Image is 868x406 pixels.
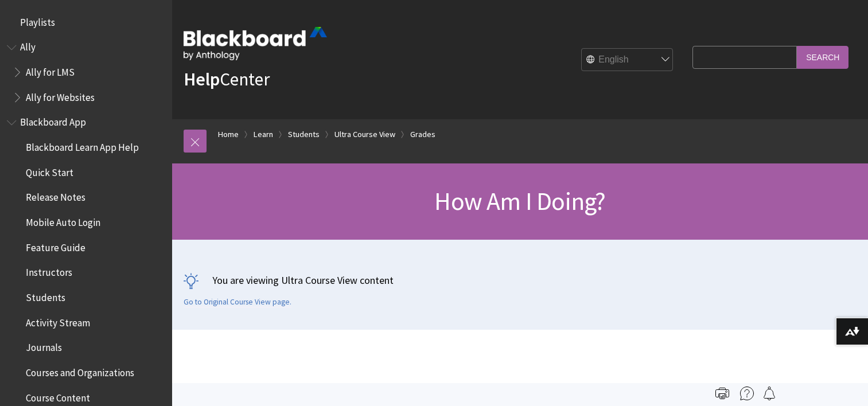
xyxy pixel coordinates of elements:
span: Release Notes [26,188,85,204]
span: Ally [20,38,36,53]
span: How Am I Doing? [434,185,605,217]
span: How Am I Doing? report [184,380,687,404]
p: You are viewing Ultra Course View content [184,273,857,287]
span: Playlists [20,13,55,28]
span: Activity Stream [26,313,90,329]
span: Course Content [26,388,90,404]
span: Blackboard Learn App Help [26,138,139,153]
span: Quick Start [26,163,73,178]
nav: Book outline for Playlists [7,13,165,32]
strong: Help [184,68,220,91]
span: Journals [26,338,62,354]
span: Students [26,288,65,303]
a: Learn [254,127,273,142]
span: Blackboard App [20,113,86,128]
img: Follow this page [762,387,776,400]
input: Search [797,46,848,68]
img: More help [740,387,754,400]
span: Feature Guide [26,238,85,253]
span: Ally for Websites [26,88,95,103]
img: Print [715,387,729,400]
a: Ultra Course View [334,127,395,142]
a: Students [288,127,320,142]
span: Courses and Organizations [26,363,134,378]
img: Blackboard by Anthology [184,27,327,60]
span: Mobile Auto Login [26,213,100,228]
nav: Book outline for Anthology Ally Help [7,38,165,107]
span: Ally for LMS [26,63,75,78]
select: Site Language Selector [582,49,674,72]
a: Go to Original Course View page. [184,297,291,307]
a: HelpCenter [184,68,270,91]
a: Grades [410,127,435,142]
span: Instructors [26,263,72,279]
a: Home [218,127,239,142]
